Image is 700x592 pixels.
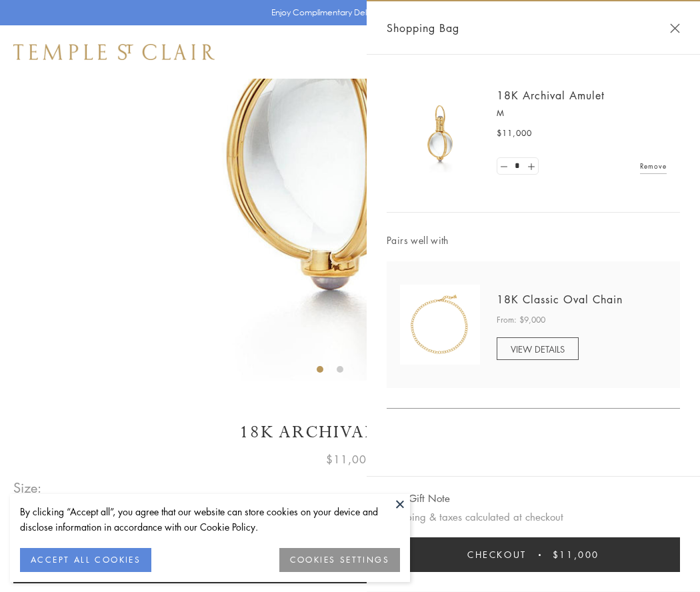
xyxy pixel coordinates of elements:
[497,158,511,175] a: Set quantity to 0
[13,421,687,444] h1: 18K Archival Amulet
[497,107,667,120] p: M
[387,509,680,525] p: Shipping & taxes calculated at checkout
[387,537,680,572] button: Checkout $11,000
[20,504,400,535] div: By clicking “Accept all”, you agree that our website can store cookies on your device and disclos...
[497,337,579,360] a: VIEW DETAILS
[326,451,374,468] span: $11,000
[279,548,400,572] button: COOKIES SETTINGS
[20,548,151,572] button: ACCEPT ALL COOKIES
[271,6,423,19] p: Enjoy Complimentary Delivery & Returns
[497,88,605,103] a: 18K Archival Amulet
[13,44,215,60] img: Temple St. Clair
[524,158,537,175] a: Set quantity to 2
[387,19,459,37] span: Shopping Bag
[13,477,43,499] span: Size:
[670,23,680,33] button: Close Shopping Bag
[400,285,480,365] img: N88865-OV18
[511,343,565,355] span: VIEW DETAILS
[497,127,532,140] span: $11,000
[640,159,667,173] a: Remove
[553,547,599,562] span: $11,000
[497,292,623,307] a: 18K Classic Oval Chain
[400,93,480,173] img: 18K Archival Amulet
[467,547,527,562] span: Checkout
[387,233,680,248] span: Pairs well with
[497,313,545,327] span: From: $9,000
[387,490,450,507] button: Add Gift Note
